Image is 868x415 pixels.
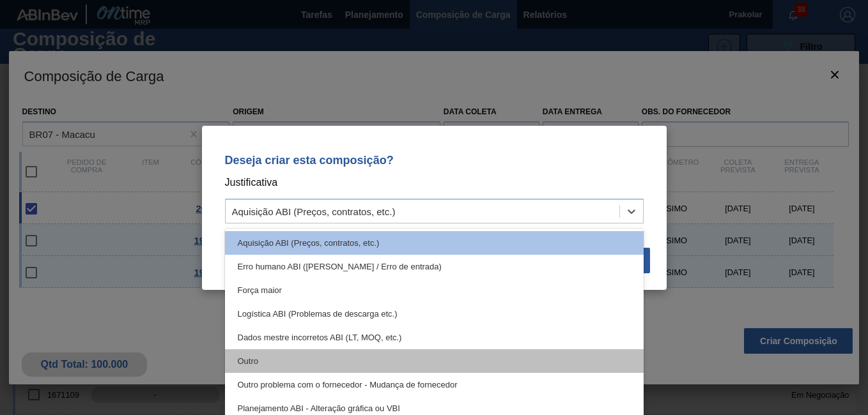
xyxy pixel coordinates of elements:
p: Deseja criar esta composição? [225,154,644,167]
div: Força maior [225,278,644,302]
div: Logística ABI (Problemas de descarga etc.) [225,302,644,326]
div: Aquisição ABI (Preços, contratos, etc.) [225,231,644,255]
p: Justificativa [225,174,644,191]
div: Outro [225,349,644,373]
div: Aquisição ABI (Preços, contratos, etc.) [232,206,396,216]
div: Dados mestre incorretos ABI (LT, MOQ, etc.) [225,326,644,349]
div: Outro problema com o fornecedor - Mudança de fornecedor [225,373,644,396]
div: Erro humano ABI ([PERSON_NAME] / Erro de entrada) [225,255,644,278]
